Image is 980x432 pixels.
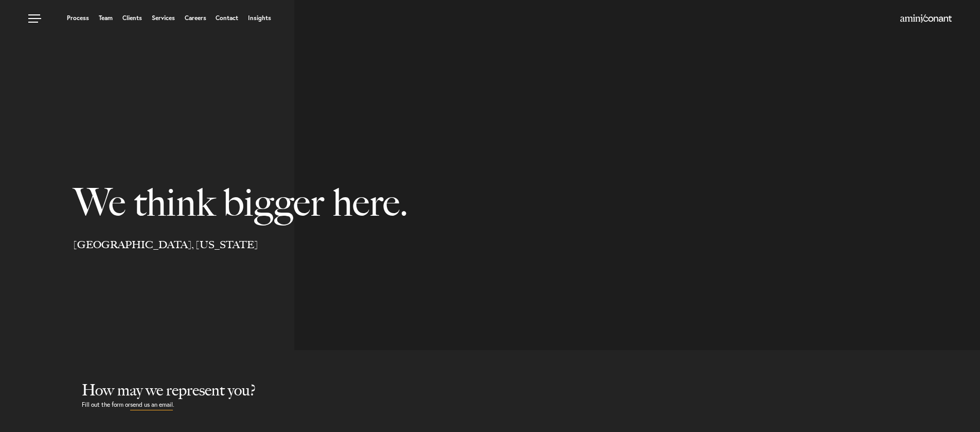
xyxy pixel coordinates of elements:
a: Contact [216,15,238,21]
img: Amini & Conant [900,14,952,23]
a: Careers [185,15,206,21]
a: Home [900,15,952,23]
a: Process [67,15,89,21]
a: Insights [248,15,271,21]
a: Clients [122,15,142,21]
a: Services [152,15,175,21]
h2: How may we represent you? [82,381,980,400]
a: send us an email [130,400,173,410]
a: Team [99,15,113,21]
p: Fill out the form or . [82,400,980,410]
